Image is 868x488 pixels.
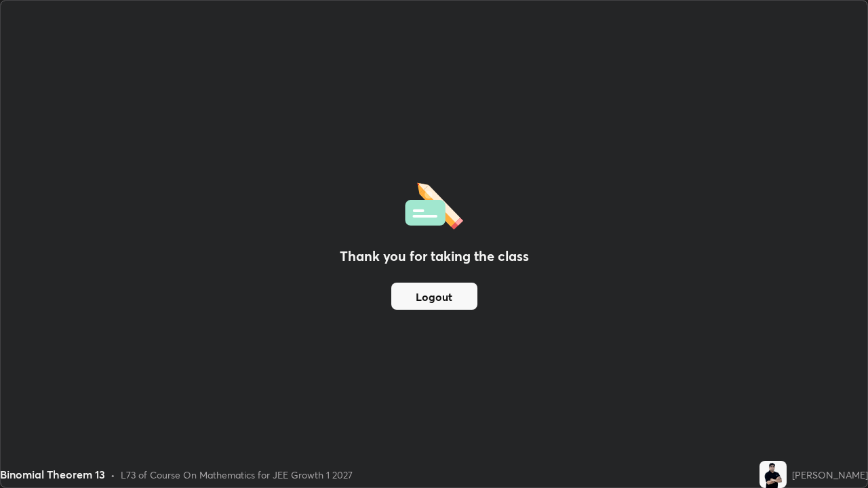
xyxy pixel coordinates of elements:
img: offlineFeedback.1438e8b3.svg [405,178,463,230]
button: Logout [391,283,477,310]
div: [PERSON_NAME] [792,468,868,482]
h2: Thank you for taking the class [340,246,529,266]
img: deab58f019554190b94dbb1f509c7ae8.jpg [759,461,787,488]
div: L73 of Course On Mathematics for JEE Growth 1 2027 [121,468,353,482]
div: • [111,468,115,482]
